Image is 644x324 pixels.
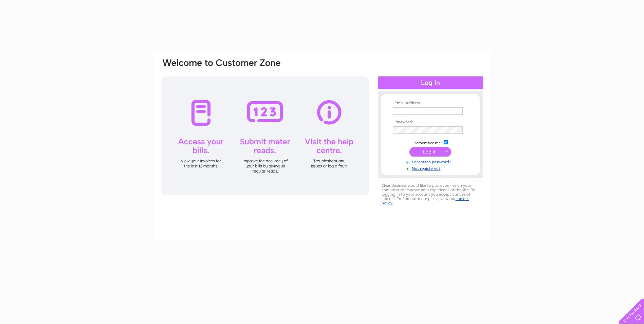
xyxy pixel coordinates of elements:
[378,180,483,209] div: Clear Business would like to place cookies on your computer to improve your experience of the sit...
[391,120,470,125] th: Password:
[391,139,470,146] td: Remember me?
[393,158,470,165] a: Forgotten password?
[391,101,470,106] th: Email Address:
[409,147,451,157] input: Submit
[382,196,469,205] a: cookies policy
[393,165,470,171] a: Not registered?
